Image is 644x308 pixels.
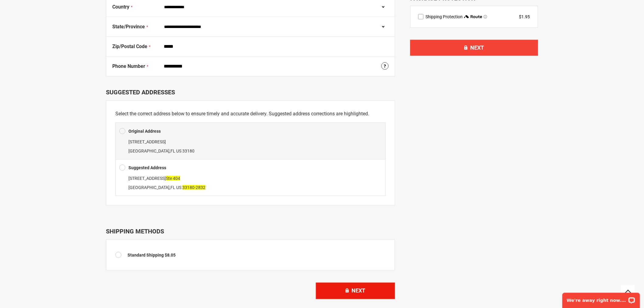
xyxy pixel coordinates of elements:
[182,149,194,153] span: 33180
[119,137,382,156] div: ,
[182,185,205,190] span: 33180-2832
[128,185,170,190] span: [GEOGRAPHIC_DATA]
[484,15,487,19] span: Learn more
[410,40,538,56] button: Next
[106,228,395,235] div: Shipping Methods
[112,4,129,10] span: Country
[165,253,176,257] span: $8.05
[519,14,530,20] div: $1.95
[128,176,180,181] span: [STREET_ADDRESS]
[471,44,484,51] span: Next
[425,14,463,19] span: Shipping Protection
[558,289,644,308] iframe: LiveChat chat widget
[418,14,530,20] div: route shipping protection selector element
[128,139,166,144] span: [STREET_ADDRESS]
[166,176,180,181] span: Ste 404
[316,283,395,299] button: Next
[112,63,145,69] span: Phone Number
[128,149,170,153] span: [GEOGRAPHIC_DATA]
[119,174,382,192] div: ,
[352,288,366,294] span: Next
[128,165,166,170] b: Suggested Address
[176,149,181,153] span: US
[170,185,175,190] span: FL
[128,253,164,257] span: Standard Shipping
[106,89,395,96] div: Suggested Addresses
[128,129,161,134] b: Original Address
[176,185,181,190] span: US
[115,110,386,118] p: Select the correct address below to ensure timely and accurate delivery. Suggested address correc...
[170,149,175,153] span: FL
[112,44,147,49] span: Zip/Postal Code
[112,24,145,30] span: State/Province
